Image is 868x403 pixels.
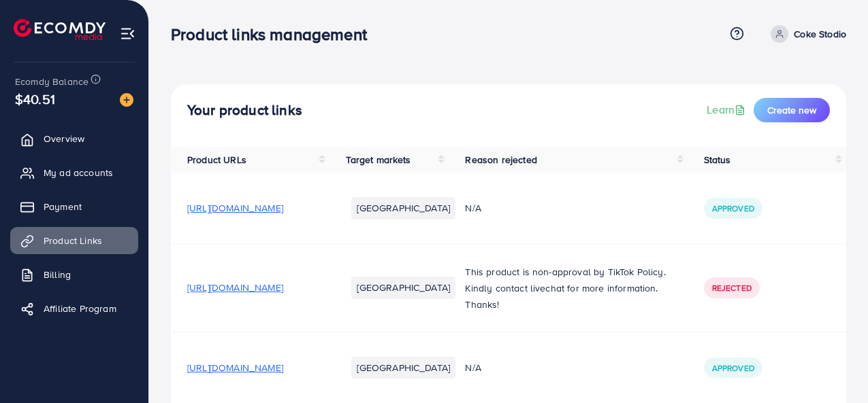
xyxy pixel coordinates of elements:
[351,357,455,379] li: [GEOGRAPHIC_DATA]
[712,362,754,374] span: Approved
[794,26,846,42] p: Coke Stodio
[14,19,106,40] img: logo
[10,295,138,322] a: Affiliate Program
[44,234,102,247] span: Product Links
[765,25,846,43] a: Coke Stodio
[351,197,455,219] li: [GEOGRAPHIC_DATA]
[767,103,816,117] span: Create new
[10,125,138,152] a: Overview
[10,193,138,220] a: Payment
[10,261,138,288] a: Billing
[187,281,283,294] span: [URL][DOMAIN_NAME]
[15,75,89,88] span: Ecomdy Balance
[171,24,378,44] h3: Product links management
[15,89,55,109] span: $40.51
[187,153,246,167] span: Product URLs
[707,102,748,118] a: Learn
[351,277,455,298] li: [GEOGRAPHIC_DATA]
[465,361,481,374] span: N/A
[465,201,481,215] span: N/A
[44,166,113,179] span: My ad accounts
[44,302,116,315] span: Affiliate Program
[120,26,135,41] img: menu
[187,102,302,119] h4: Your product links
[712,203,754,214] span: Approved
[120,93,133,107] img: image
[712,282,752,294] span: Rejected
[346,153,411,167] span: Target markets
[465,264,671,313] p: This product is non-approval by TikTok Policy. Kindly contact livechat for more information. Thanks!
[704,153,731,167] span: Status
[44,132,84,145] span: Overview
[187,361,283,374] span: [URL][DOMAIN_NAME]
[754,98,830,122] button: Create new
[44,200,82,213] span: Payment
[187,201,283,215] span: [URL][DOMAIN_NAME]
[10,227,138,254] a: Product Links
[44,268,71,281] span: Billing
[10,159,138,186] a: My ad accounts
[465,153,536,167] span: Reason rejected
